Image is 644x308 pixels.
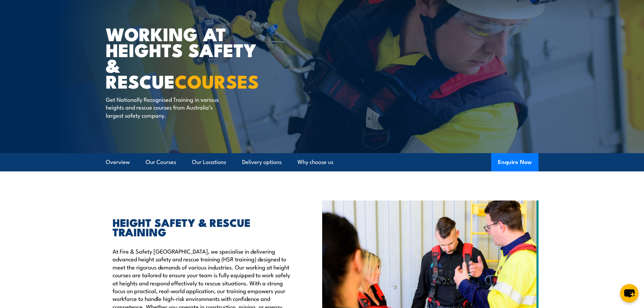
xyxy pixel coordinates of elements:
a: Delivery options [242,153,282,171]
a: Our Locations [192,153,226,171]
a: Overview [106,153,130,171]
h2: HEIGHT SAFETY & RESCUE TRAINING [113,217,291,236]
button: Enquire Now [491,153,539,171]
a: Our Courses [146,153,176,171]
h1: WORKING AT HEIGHTS SAFETY & RESCUE [106,26,273,89]
a: Why choose us [297,153,333,171]
p: Get Nationally Recognised Training in various heights and rescue courses from Australia’s largest... [106,95,229,119]
button: chat-button [620,284,639,303]
strong: COURSES [175,67,259,95]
